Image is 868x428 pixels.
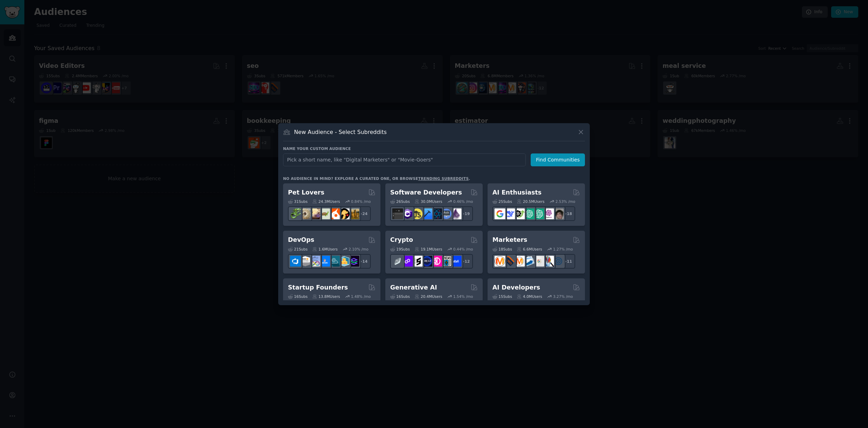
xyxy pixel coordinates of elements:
[431,256,442,267] img: defiblockchain
[288,188,324,197] h2: Pet Lovers
[288,247,307,252] div: 21 Sub s
[283,146,585,151] h3: Name your custom audience
[421,256,432,267] img: web3
[533,256,544,267] img: googleads
[517,294,542,299] div: 4.0M Users
[319,256,330,267] img: DevOpsLinks
[504,256,515,267] img: bigseo
[300,256,311,267] img: AWS_Certified_Experts
[553,208,564,219] img: ArtificalIntelligence
[421,208,432,219] img: iOSProgramming
[348,256,359,267] img: PlatformEngineers
[288,236,314,244] h2: DevOps
[351,199,371,204] div: 0.84 % /mo
[329,208,340,219] img: cockatiel
[319,208,330,219] img: turtle
[441,256,452,267] img: CryptoNews
[458,206,473,221] div: + 19
[288,199,307,204] div: 31 Sub s
[390,236,413,244] h2: Crypto
[543,208,554,219] img: OpenAIDev
[392,256,403,267] img: ethfinance
[310,208,320,219] img: leopardgeckos
[290,256,301,267] img: azuredevops
[290,208,301,219] img: herpetology
[294,128,387,136] h3: New Audience - Select Subreddits
[533,208,544,219] img: chatgpt_prompts_
[390,294,410,299] div: 16 Sub s
[453,294,473,299] div: 1.54 % /mo
[524,208,535,219] img: chatgpt_promptDesign
[348,208,359,219] img: dogbreed
[517,199,544,204] div: 20.5M Users
[553,256,564,267] img: OnlineMarketing
[390,247,410,252] div: 19 Sub s
[458,254,473,269] div: + 12
[356,206,371,221] div: + 24
[390,283,437,292] h2: Generative AI
[451,208,461,219] img: elixir
[514,256,525,267] img: AskMarketing
[492,236,527,244] h2: Marketers
[453,247,473,252] div: 0.44 % /mo
[451,256,461,267] img: defi_
[531,153,585,166] button: Find Communities
[492,294,512,299] div: 15 Sub s
[453,199,473,204] div: 0.46 % /mo
[495,208,505,219] img: GoogleGeminiAI
[283,153,526,166] input: Pick a short name, like "Digital Marketers" or "Movie-Goers"
[415,247,442,252] div: 19.1M Users
[312,294,340,299] div: 13.8M Users
[553,247,573,252] div: 1.27 % /mo
[524,256,535,267] img: Emailmarketing
[312,247,338,252] div: 1.6M Users
[561,254,575,269] div: + 11
[492,199,512,204] div: 25 Sub s
[329,256,340,267] img: platformengineering
[351,294,371,299] div: 1.48 % /mo
[392,208,403,219] img: software
[492,247,512,252] div: 18 Sub s
[356,254,371,269] div: + 14
[390,188,462,197] h2: Software Developers
[418,176,468,181] a: trending subreddits
[553,294,573,299] div: 3.27 % /mo
[431,208,442,219] img: reactnative
[402,208,413,219] img: csharp
[300,208,311,219] img: ballpython
[441,208,452,219] img: AskComputerScience
[402,256,413,267] img: 0xPolygon
[412,256,423,267] img: ethstaker
[312,199,340,204] div: 24.3M Users
[495,256,505,267] img: content_marketing
[283,176,470,181] div: No audience in mind? Explore a curated one, or browse .
[514,208,525,219] img: AItoolsCatalog
[543,256,554,267] img: MarketingResearch
[492,283,540,292] h2: AI Developers
[561,206,575,221] div: + 18
[412,208,423,219] img: learnjavascript
[492,188,541,197] h2: AI Enthusiasts
[415,199,442,204] div: 30.0M Users
[349,247,369,252] div: 2.10 % /mo
[415,294,442,299] div: 20.4M Users
[517,247,542,252] div: 6.6M Users
[504,208,515,219] img: DeepSeek
[339,208,349,219] img: PetAdvice
[555,199,575,204] div: 2.53 % /mo
[288,294,307,299] div: 16 Sub s
[390,199,410,204] div: 26 Sub s
[310,256,320,267] img: Docker_DevOps
[288,283,348,292] h2: Startup Founders
[339,256,349,267] img: aws_cdk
